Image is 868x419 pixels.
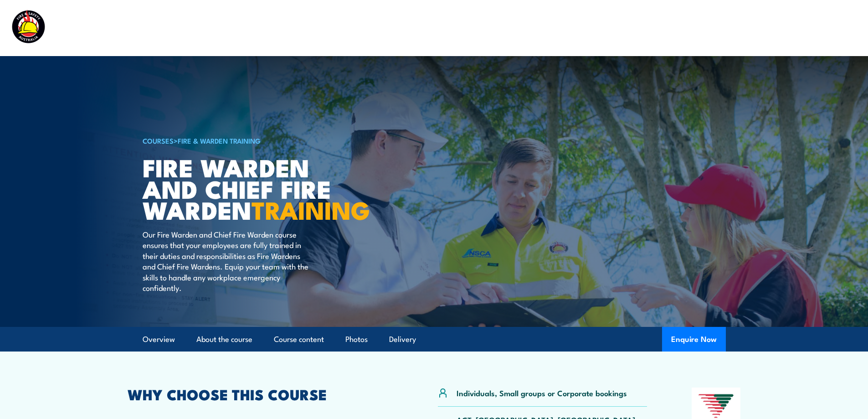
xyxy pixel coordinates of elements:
[725,16,776,40] a: Learner Portal
[143,156,368,220] h1: Fire Warden and Chief Fire Warden
[178,135,261,145] a: Fire & Warden Training
[252,190,370,228] strong: TRAINING
[143,229,309,293] p: Our Fire Warden and Chief Fire Warden course ensures that your employees are fully trained in the...
[143,135,368,146] h6: >
[457,388,627,398] p: Individuals, Small groups or Corporate bookings
[196,327,252,352] a: About the course
[373,16,402,40] a: Courses
[274,327,324,352] a: Course content
[796,16,825,40] a: Contact
[685,16,705,40] a: News
[389,327,416,352] a: Delivery
[662,327,726,352] button: Enquire Now
[631,16,665,40] a: About Us
[503,16,611,40] a: Emergency Response Services
[143,135,174,145] a: COURSES
[143,327,175,352] a: Overview
[128,388,394,400] h2: WHY CHOOSE THIS COURSE
[345,327,368,352] a: Photos
[422,16,483,40] a: Course Calendar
